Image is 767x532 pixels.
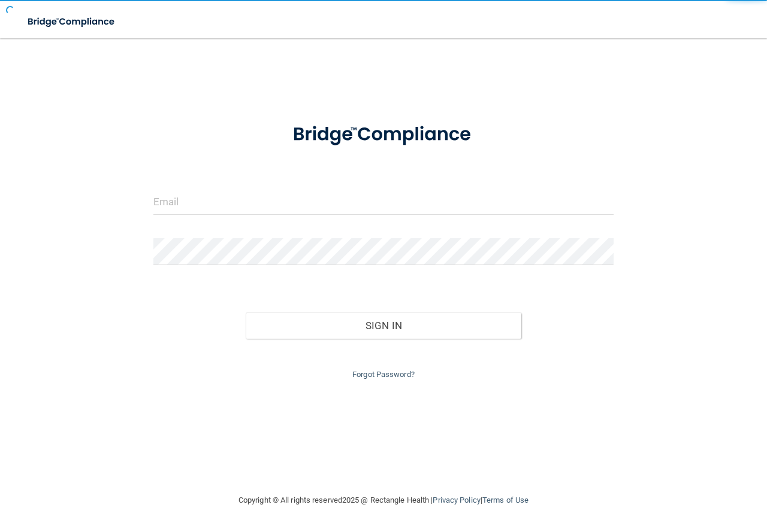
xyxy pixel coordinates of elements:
img: bridge_compliance_login_screen.278c3ca4.svg [273,110,494,159]
a: Privacy Policy [433,495,480,504]
a: Forgot Password? [352,370,415,379]
img: bridge_compliance_login_screen.278c3ca4.svg [18,10,126,34]
div: Copyright © All rights reserved 2025 @ Rectangle Health | | [165,481,602,519]
input: Email [153,188,614,215]
a: Terms of Use [482,495,529,504]
button: Sign In [246,312,522,339]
